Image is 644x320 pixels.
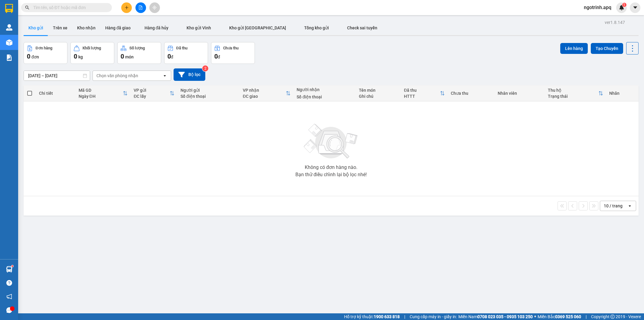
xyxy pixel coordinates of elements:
th: Toggle SortBy [240,85,294,101]
img: solution-icon [6,54,12,61]
div: Nhân viên [498,91,542,96]
span: Miền Nam [458,313,533,320]
span: notification [6,294,12,299]
img: svg+xml;base64,PHN2ZyBjbGFzcz0ibGlzdC1wbHVnX19zdmciIHhtbG5zPSJodHRwOi8vd3d3LnczLm9yZy8yMDAwL3N2Zy... [301,120,361,163]
div: ver 1.8.147 [605,19,625,26]
th: Toggle SortBy [545,85,606,101]
img: logo-vxr [5,4,13,13]
span: món [125,54,134,59]
button: Tạo Chuyến [591,43,623,54]
div: Thu hộ [548,88,598,93]
span: đ [218,54,220,59]
span: Kho gửi Vinh [187,25,211,30]
span: ngotrinh.apq [579,4,616,11]
span: caret-down [633,5,638,10]
div: Khối lượng [83,46,101,50]
span: Check sai tuyến [347,25,377,30]
span: copyright [610,315,615,319]
span: Miền Bắc [538,313,581,320]
span: đ [171,54,173,59]
span: search [25,5,29,10]
div: HTTT [404,94,440,99]
div: Nhãn [609,91,636,96]
sup: 1 [622,3,626,7]
div: Tên món [359,88,398,93]
sup: 1 [11,265,13,267]
span: Tổng kho gửi [304,25,329,30]
span: Hỗ trợ kỹ thuật: [344,313,400,320]
button: Đơn hàng0đơn [24,42,67,64]
button: Trên xe [48,21,72,35]
span: | [586,313,587,320]
span: kg [78,54,83,59]
button: aim [149,2,160,13]
div: Chưa thu [223,46,239,50]
svg: open [162,73,167,78]
div: Ghi chú [359,94,398,99]
button: Kho nhận [72,21,100,35]
div: Đã thu [176,46,187,50]
div: Chọn văn phòng nhận [96,73,138,79]
span: ⚪️ [534,315,536,318]
span: Kho gửi [GEOGRAPHIC_DATA] [229,25,286,30]
div: Không có đơn hàng nào. [305,165,357,170]
button: Bộ lọc [174,68,205,81]
button: caret-down [630,2,640,13]
button: Hàng đã giao [100,21,135,35]
div: Số điện thoại [181,94,237,99]
span: file-add [138,5,143,10]
button: Kho gửi [24,21,48,35]
span: Hàng đã hủy [145,25,168,30]
span: aim [152,5,157,10]
span: message [6,307,12,313]
strong: 1900 633 818 [374,314,400,319]
div: VP nhận [243,88,286,93]
button: Lên hàng [560,43,588,54]
div: Số điện thoại [297,94,353,99]
div: Trạng thái [548,94,598,99]
div: ĐC giao [243,94,286,99]
div: ĐC lấy [134,94,170,99]
img: warehouse-icon [6,24,12,31]
input: Tìm tên, số ĐT hoặc mã đơn [33,4,105,11]
div: Đã thu [404,88,440,93]
th: Toggle SortBy [131,85,177,101]
div: 10 / trang [604,203,623,209]
span: | [404,313,405,320]
img: warehouse-icon [6,39,12,46]
div: Chi tiết [39,91,73,96]
span: 0 [121,53,124,60]
div: VP gửi [134,88,170,93]
div: Ngày ĐH [79,94,123,99]
div: Người nhận [297,87,353,92]
div: Chưa thu [451,91,492,96]
strong: 0708 023 035 - 0935 103 250 [477,314,533,319]
img: warehouse-icon [6,266,12,272]
button: Số lượng0món [117,42,161,64]
svg: open [627,203,632,208]
span: 1 [623,3,625,7]
button: file-add [135,2,146,13]
span: plus [125,5,129,10]
button: Đã thu0đ [164,42,208,64]
button: Chưa thu0đ [211,42,255,64]
div: Bạn thử điều chỉnh lại bộ lọc nhé! [295,172,367,177]
span: 0 [74,53,77,60]
div: Đơn hàng [36,46,52,50]
span: Cung cấp máy in - giấy in: [410,313,457,320]
sup: 2 [202,65,208,71]
th: Toggle SortBy [401,85,448,101]
img: icon-new-feature [619,5,624,10]
button: Khối lượng0kg [70,42,114,64]
span: 0 [27,53,30,60]
input: Select a date range. [24,71,90,81]
th: Toggle SortBy [76,85,131,101]
div: Mã GD [79,88,123,93]
span: question-circle [6,280,12,286]
div: Số lượng [129,46,145,50]
button: plus [121,2,132,13]
span: 0 [214,53,218,60]
span: đơn [31,54,39,59]
span: 0 [168,53,171,60]
div: Người gửi [181,88,237,93]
